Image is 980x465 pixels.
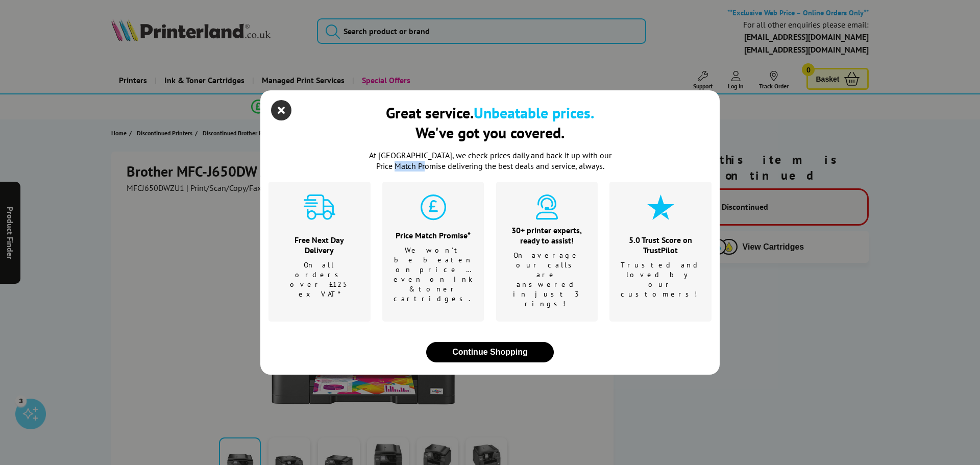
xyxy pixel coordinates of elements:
p: Trusted and loved by our customers! [621,260,701,299]
div: Free Next Day Delivery [281,235,358,255]
div: Price Match Promise* [394,230,473,240]
p: We won't be beaten on price …even on ink & toner cartridges. [394,246,473,304]
div: 30+ printer experts, ready to assist! [509,225,585,246]
div: 5.0 Trust Score on TrustPilot [621,235,701,255]
p: On average our calls are answered in just 3 rings! [509,251,585,309]
div: Great service. We've got you covered. [386,103,594,142]
p: On all orders over £125 ex VAT* [281,260,358,299]
button: close modal [426,342,554,362]
b: Unbeatable prices. [474,103,594,123]
button: close modal [274,103,289,118]
p: At [GEOGRAPHIC_DATA], we check prices daily and back it up with our Price Match Promise deliverin... [362,150,618,172]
